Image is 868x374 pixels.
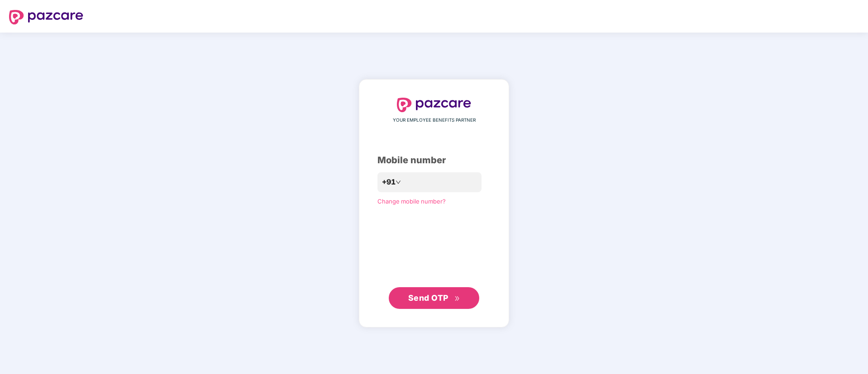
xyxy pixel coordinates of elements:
[454,296,460,302] span: double-right
[389,287,479,309] button: Send OTPdouble-right
[9,10,83,24] img: logo
[396,180,401,185] span: down
[377,198,446,205] a: Change mobile number?
[377,153,491,167] div: Mobile number
[393,117,476,124] span: YOUR EMPLOYEE BENEFITS PARTNER
[397,98,471,112] img: logo
[382,176,396,188] span: +91
[408,293,448,303] span: Send OTP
